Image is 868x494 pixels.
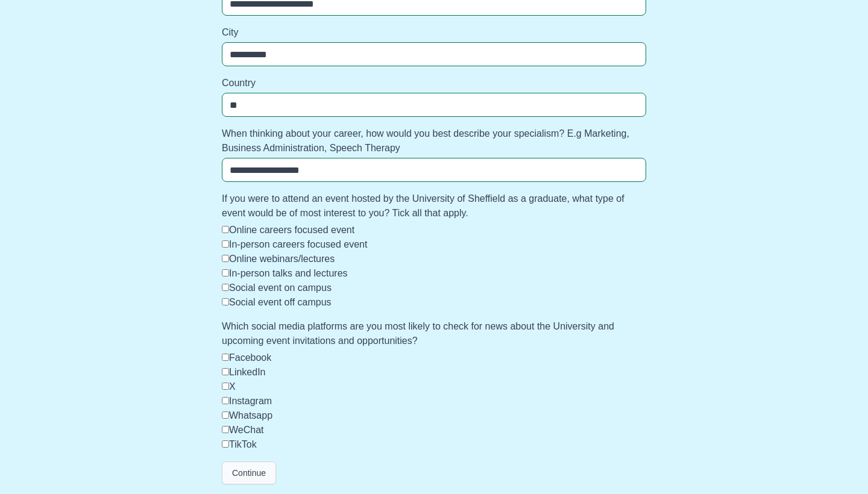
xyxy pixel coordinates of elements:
label: Which social media platforms are you most likely to check for news about the University and upcom... [222,319,646,348]
label: City [222,25,646,40]
label: Whatsapp [229,410,272,421]
label: When thinking about your career, how would you best describe your specialism? E.g Marketing, Busi... [222,127,646,155]
label: Social event off campus [229,297,332,307]
label: Social event on campus [229,283,332,293]
label: Instagram [229,396,272,406]
label: Country [222,76,646,90]
label: If you were to attend an event hosted by the University of Sheffield as a graduate, what type of ... [222,192,646,220]
label: In-person talks and lectures [229,268,348,278]
label: TikTok [229,439,257,449]
label: LinkedIn [229,367,266,377]
label: In-person careers focused event [229,239,367,249]
label: X [229,381,236,392]
label: WeChat [229,425,264,435]
label: Facebook [229,352,271,363]
button: Continue [222,461,276,484]
label: Online careers focused event [229,225,354,235]
label: Online webinars/lectures [229,254,335,264]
